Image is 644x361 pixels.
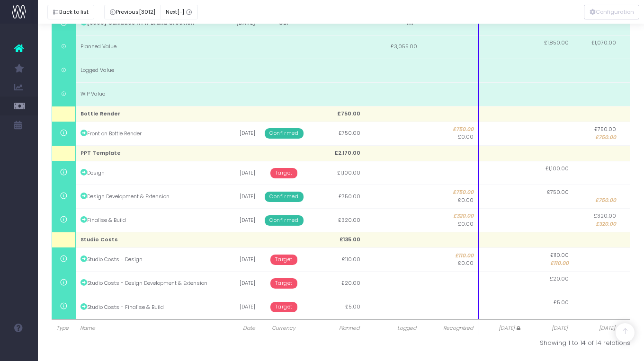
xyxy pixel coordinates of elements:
span: £1,100.00 [546,165,569,173]
td: £750.00 [308,106,365,122]
span: £0.00 [458,133,474,141]
span: [DATE] [483,325,521,332]
span: Confirmed [265,128,303,139]
td: Design Development & Extension [75,185,217,209]
img: images/default_profile_image.png [12,342,26,356]
td: [DATE] [217,122,260,145]
td: £110.00 [308,248,365,272]
span: £110.00 [550,252,569,259]
span: £750.00 [595,197,616,204]
span: £320.00 [427,212,474,220]
span: £20.00 [550,275,569,283]
td: [DATE] [217,295,260,319]
span: £320.00 [594,212,616,220]
span: Target [270,255,297,265]
td: Finalise & Build [75,209,217,232]
span: Planned [312,325,359,332]
span: £0.00 [458,220,474,228]
td: [DATE] [217,209,260,232]
td: Studio Costs - Design Development & Extension [75,272,217,295]
button: Back to list [47,5,94,19]
td: Front on Bottle Render [75,122,217,145]
td: £1,850.00 [526,35,573,59]
td: Design [75,161,217,185]
td: [DATE] [217,185,260,209]
td: £20.00 [308,272,365,295]
span: £320.00 [596,220,616,228]
div: Showing 1 to 14 of 14 relations [348,338,630,348]
td: Logged Value [75,59,217,82]
td: £1,100.00 [308,161,365,185]
div: Vertical button group [584,5,639,19]
span: £0.00 [458,260,474,267]
span: £750.00 [427,126,474,133]
span: Name [80,325,213,332]
span: £110.00 [550,260,569,267]
td: £750.00 [308,122,365,145]
td: [DATE] [217,161,260,185]
td: £135.00 [308,232,365,248]
span: Logged [369,325,416,332]
span: £750.00 [547,189,569,196]
span: Target [270,168,297,178]
td: £750.00 [308,185,365,209]
span: £0.00 [458,197,474,204]
span: Recognised [426,325,473,332]
td: £320.00 [308,209,365,232]
span: Type [56,325,71,332]
td: Bottle Render [75,106,217,122]
button: Configuration [584,5,639,19]
span: [-] [177,8,184,16]
span: Target [270,278,297,289]
span: £5.00 [554,299,569,307]
td: £5.00 [308,295,365,319]
span: Confirmed [265,192,303,202]
span: £750.00 [595,134,616,141]
td: Studio Costs [75,232,217,248]
td: £3,055.00 [365,35,422,59]
td: £1,070.00 [573,35,621,59]
td: [DATE] [217,272,260,295]
td: PPT Template [75,145,217,161]
span: [DATE] [530,325,568,332]
td: Studio Costs - Finalise & Build [75,295,217,319]
td: Planned Value [75,35,217,59]
span: [3012] [139,8,155,16]
td: WIP Value [75,82,217,106]
span: Date [222,325,255,332]
button: Next[-] [161,5,198,19]
span: Confirmed [265,215,303,226]
span: £110.00 [427,252,474,260]
button: Previous[3012] [104,5,161,19]
span: £750.00 [594,126,616,133]
span: £750.00 [427,189,474,196]
td: £2,170.00 [308,145,365,161]
td: Studio Costs - Design [75,248,217,272]
span: Currency [265,325,303,332]
span: [DATE] [577,325,615,332]
td: [DATE] [217,248,260,272]
span: Target [270,302,297,312]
